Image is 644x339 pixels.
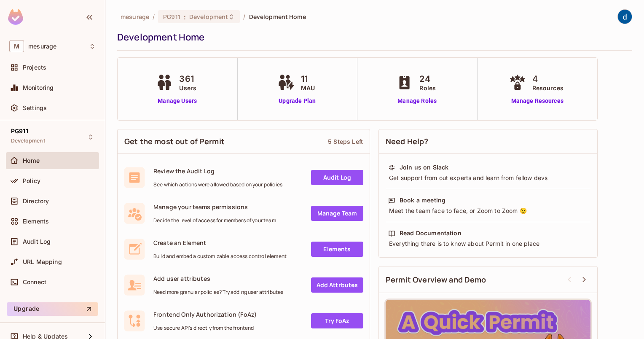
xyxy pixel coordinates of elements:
li: / [243,13,245,21]
span: Monitoring [23,84,54,91]
div: Read Documentation [400,229,462,237]
span: 11 [301,73,315,85]
span: the active workspace [121,13,149,21]
a: Try FoAz [311,313,363,328]
span: Use secure API's directly from the frontend [153,325,257,331]
span: MAU [301,83,315,92]
span: Permit Overview and Demo [386,274,486,285]
img: SReyMgAAAABJRU5ErkJggg== [8,9,23,25]
span: Connect [23,279,46,285]
span: Projects [23,64,46,71]
span: Development [189,13,228,21]
span: Add user attributes [153,274,283,282]
span: Elements [23,218,49,225]
div: 5 Steps Left [328,137,363,145]
a: Manage Resources [507,97,568,105]
div: Development Home [117,31,628,43]
div: Meet the team face to face, or Zoom to Zoom 😉 [388,207,588,215]
div: Everything there is to know about Permit in one place [388,239,588,248]
span: : [183,13,186,20]
span: Manage your teams permissions [153,203,276,211]
span: Policy [23,178,40,184]
span: Development Home [249,13,306,21]
span: Review the Audit Log [153,167,282,175]
span: Workspace: mesurage [28,43,56,50]
img: dev 911gcl [618,10,632,24]
span: M [9,40,24,52]
span: URL Mapping [23,258,62,265]
a: Manage Users [154,97,201,105]
span: 4 [532,73,563,85]
span: Need Help? [386,136,429,147]
span: Directory [23,198,49,204]
span: Home [23,157,40,164]
span: Need more granular policies? Try adding user attributes [153,289,283,296]
span: Decide the level of access for members of your team [153,217,276,224]
span: Audit Log [23,238,51,245]
span: Resources [532,83,563,92]
span: PG911 [11,128,28,135]
span: Roles [419,83,436,92]
span: 361 [179,73,196,85]
span: Settings [23,105,47,111]
span: Development [11,137,45,144]
li: / [153,13,155,21]
a: Audit Log [311,170,363,185]
span: 24 [419,73,436,85]
span: PG911 [163,13,180,21]
span: Build and embed a customizable access control element [153,253,287,260]
a: Add Attrbutes [311,277,363,293]
a: Manage Roles [394,97,440,105]
span: Create an Element [153,239,287,247]
span: See which actions were allowed based on your policies [153,181,282,188]
span: Get the most out of Permit [124,136,225,147]
div: Book a meeting [400,196,445,204]
div: Join us on Slack [400,163,448,172]
span: Frontend Only Authorization (FoAz) [153,310,257,318]
a: Manage Team [311,206,363,221]
div: Get support from out experts and learn from fellow devs [388,174,588,182]
a: Upgrade Plan [276,97,319,105]
button: Upgrade [7,302,98,316]
a: Elements [311,242,363,257]
span: Users [179,83,196,92]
